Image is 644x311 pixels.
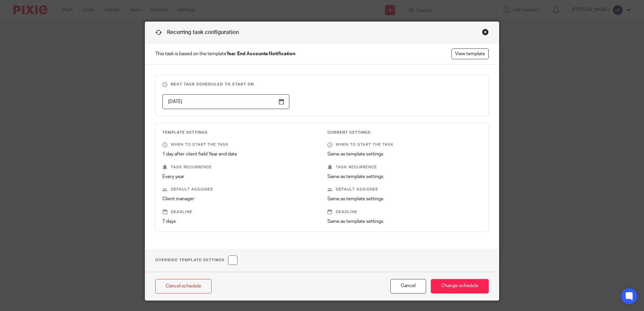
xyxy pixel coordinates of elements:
p: Deadline [327,209,482,215]
a: View template [451,48,489,59]
p: Deadline [162,209,317,215]
strong: Year End Accounts Notification [226,51,295,56]
p: When to start the task [327,142,482,147]
button: Cancel [390,279,426,293]
p: Task recurrence [327,165,482,170]
h3: Current Settings [327,130,482,135]
p: When to start the task [162,142,317,147]
p: Same as template settings [327,151,482,158]
p: Task recurrence [162,165,317,170]
p: Default assignee [162,187,317,192]
a: Cancel schedule [155,279,212,293]
p: Same as template settings [327,173,482,180]
p: 1 day after client field Year end date [162,151,317,158]
h1: Override Template Settings [155,255,237,265]
h3: Template Settings [162,130,317,135]
p: Client manager [162,196,317,202]
input: Change schedule [431,279,489,293]
p: Default assignee [327,187,482,192]
p: 7 days [162,218,317,225]
h1: Recurring task configuration [155,29,239,36]
p: Every year [162,173,317,180]
div: Close this dialog window [482,29,489,35]
p: Same as template settings [327,196,482,202]
p: Same as template settings [327,218,482,225]
h3: Next task scheduled to start on [162,82,482,87]
span: This task is based on the template [155,50,295,57]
